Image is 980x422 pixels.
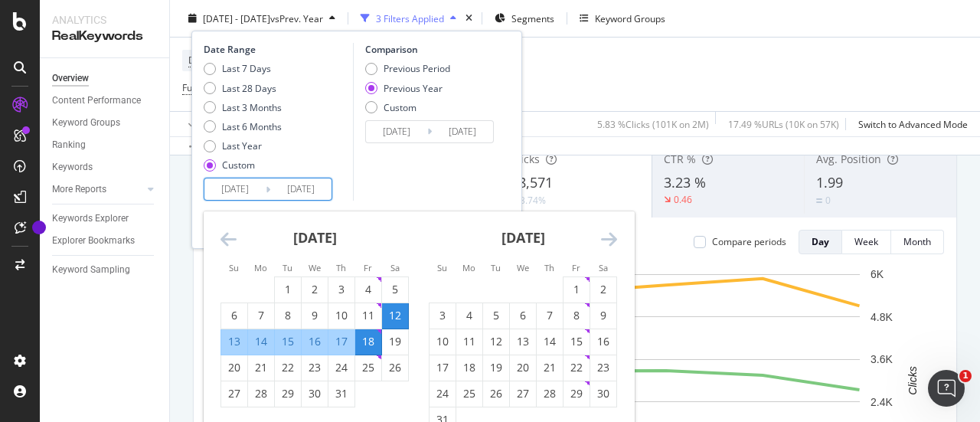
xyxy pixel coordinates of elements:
[302,329,328,355] td: Selected. Wednesday, July 16, 2025
[483,381,510,407] td: Choose Tuesday, August 26, 2025 as your check-in date. It’s available.
[590,303,617,329] td: Choose Saturday, August 9, 2025 as your check-in date. It’s available.
[52,262,158,278] a: Keyword Sampling
[483,303,510,329] td: Choose Tuesday, August 5, 2025 as your check-in date. It’s available.
[275,386,301,401] div: 29
[328,386,354,401] div: 31
[382,355,409,381] td: Choose Saturday, July 26, 2025 as your check-in date. It’s available.
[182,112,227,136] button: Apply
[483,386,509,401] div: 26
[328,329,355,355] td: Selected. Thursday, July 17, 2025
[382,282,408,297] div: 5
[248,360,274,375] div: 21
[812,235,829,248] div: Day
[537,329,563,355] td: Choose Thursday, August 14, 2025 as your check-in date. It’s available.
[52,233,135,249] div: Explorer Bookmarks
[382,329,409,355] td: Choose Saturday, July 19, 2025 as your check-in date. It’s available.
[483,329,510,355] td: Choose Tuesday, August 12, 2025 as your check-in date. It’s available.
[52,211,129,227] div: Keywords Explorer
[52,12,157,28] div: Analytics
[52,115,120,131] div: Keyword Groups
[328,282,354,297] div: 3
[302,334,328,349] div: 16
[355,276,382,303] td: Choose Friday, July 4, 2025 as your check-in date. It’s available.
[275,303,302,329] td: Choose Tuesday, July 8, 2025 as your check-in date. It’s available.
[384,81,443,94] div: Previous Year
[203,11,270,25] span: [DATE] - [DATE]
[204,81,282,94] div: Last 28 Days
[302,308,328,323] div: 9
[590,334,616,349] div: 16
[590,386,616,401] div: 30
[248,381,275,407] td: Choose Monday, July 28, 2025 as your check-in date. It’s available.
[816,152,881,166] span: Avg. Position
[365,100,450,113] div: Custom
[563,334,590,349] div: 15
[816,198,822,203] img: Equal
[590,282,616,297] div: 2
[275,360,301,375] div: 22
[382,276,409,303] td: Choose Saturday, July 5, 2025 as your check-in date. It’s available.
[437,262,447,273] small: Su
[248,355,275,381] td: Choose Monday, July 21, 2025 as your check-in date. It’s available.
[254,262,267,273] small: Mo
[799,230,842,254] button: Day
[355,329,382,355] td: Selected as end date. Friday, July 18, 2025
[328,360,354,375] div: 24
[456,381,483,407] td: Choose Monday, August 25, 2025 as your check-in date. It’s available.
[510,386,536,401] div: 27
[456,303,483,329] td: Choose Monday, August 4, 2025 as your check-in date. It’s available.
[52,182,143,198] a: More Reports
[275,308,301,323] div: 8
[182,6,341,31] button: [DATE] - [DATE]vsPrev. Year
[595,11,665,25] div: Keyword Groups
[537,303,563,329] td: Choose Thursday, August 7, 2025 as your check-in date. It’s available.
[842,230,891,254] button: Week
[906,366,919,394] text: Clicks
[270,178,332,200] input: End Date
[275,329,302,355] td: Selected. Tuesday, July 15, 2025
[537,381,563,407] td: Choose Thursday, August 28, 2025 as your check-in date. It’s available.
[563,282,590,297] div: 1
[52,211,158,227] a: Keywords Explorer
[537,334,563,349] div: 14
[590,329,617,355] td: Choose Saturday, August 16, 2025 as your check-in date. It’s available.
[390,262,400,273] small: Sa
[430,303,456,329] td: Choose Sunday, August 3, 2025 as your check-in date. It’s available.
[336,262,346,273] small: Th
[674,193,692,206] div: 0.46
[430,360,456,375] div: 17
[510,334,536,349] div: 13
[483,355,510,381] td: Choose Tuesday, August 19, 2025 as your check-in date. It’s available.
[599,262,608,273] small: Sa
[858,117,968,130] div: Switch to Advanced Mode
[501,228,545,247] strong: [DATE]
[248,386,274,401] div: 28
[430,381,456,407] td: Choose Sunday, August 24, 2025 as your check-in date. It’s available.
[597,117,709,130] div: 5.83 % Clicks ( 101K on 2M )
[891,230,944,254] button: Month
[520,194,546,207] div: 3.74%
[728,117,839,130] div: 17.49 % URLs ( 10K on 57K )
[928,370,965,407] iframe: Intercom live chat
[456,386,482,401] div: 25
[283,262,292,273] small: Tu
[221,308,247,323] div: 6
[52,28,157,45] div: RealKeywords
[590,360,616,375] div: 23
[204,43,349,56] div: Date Range
[537,308,563,323] div: 7
[712,235,786,248] div: Compare periods
[376,11,444,25] div: 3 Filters Applied
[302,355,328,381] td: Choose Wednesday, July 23, 2025 as your check-in date. It’s available.
[456,308,482,323] div: 4
[852,112,968,136] button: Switch to Advanced Mode
[52,159,93,175] div: Keywords
[222,100,282,113] div: Last 3 Months
[382,360,408,375] div: 26
[816,173,843,191] span: 1.99
[365,62,450,75] div: Previous Period
[328,308,354,323] div: 10
[364,262,372,273] small: Fr
[825,194,831,207] div: 0
[384,100,416,113] div: Custom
